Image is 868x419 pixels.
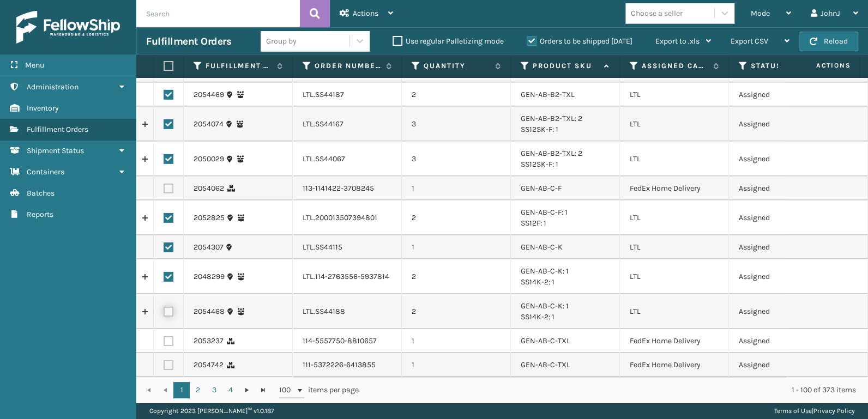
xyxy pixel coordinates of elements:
a: SS14K-2: 1 [521,277,554,287]
td: Assigned [729,235,838,259]
a: 2 [190,382,206,398]
td: 3 [402,107,511,142]
a: GEN-AB-C-K [521,242,563,252]
td: 2 [402,294,511,329]
span: Shipment Status [27,146,84,155]
td: LTL.SS44188 [293,294,402,329]
td: Assigned [729,329,838,353]
div: Group by [266,35,297,47]
span: Mode [751,9,770,18]
span: Containers [27,167,64,177]
td: 3 [402,142,511,177]
td: 2 [402,259,511,294]
td: LTL.200013507394801 [293,201,402,235]
a: 2053237 [194,336,224,347]
button: Reload [799,32,858,51]
a: Privacy Policy [813,407,855,415]
a: 4 [222,382,239,398]
a: 2054074 [194,119,224,130]
a: 2054062 [194,183,224,194]
td: 1 [402,235,511,259]
a: 2050029 [194,154,224,165]
td: FedEx Home Delivery [620,329,729,353]
label: Fulfillment Order Id [206,61,272,71]
a: 3 [206,382,222,398]
div: Choose a seller [631,8,683,19]
span: Menu [25,60,44,70]
td: 114-5557750-8810657 [293,329,402,353]
td: LTL.SS44187 [293,83,402,107]
a: 2054307 [194,242,224,253]
span: Administration [27,82,79,92]
a: GEN-AB-B2-TXL [521,90,575,99]
td: 2 [402,201,511,235]
div: 1 - 100 of 373 items [374,385,856,396]
td: 1 [402,353,511,377]
span: Go to the last page [259,386,268,394]
span: Fulfillment Orders [27,125,88,134]
span: Export CSV [731,37,768,46]
label: Quantity [424,61,490,71]
td: LTL.114-2763556-5937814 [293,259,402,294]
a: SS14K-2: 1 [521,312,554,321]
td: 111-5372226-6413855 [293,353,402,377]
a: GEN-AB-B2-TXL: 2 [521,114,582,123]
td: LTL.SS44067 [293,142,402,177]
span: Batches [27,189,55,198]
span: 100 [279,385,296,396]
td: Assigned [729,294,838,329]
a: SS12SK-F: 1 [521,125,558,134]
a: SS12SK-F: 1 [521,160,558,169]
a: GEN-AB-C-K: 1 [521,301,569,311]
td: Assigned [729,107,838,142]
a: GEN-AB-C-TXL [521,336,570,345]
a: 2052825 [194,212,225,223]
label: Product SKU [533,61,599,71]
div: | [774,403,855,419]
td: Assigned [729,142,838,177]
td: 1 [402,177,511,201]
a: GEN-AB-C-TXL [521,360,570,369]
td: Assigned [729,259,838,294]
td: 113-1141422-3708245 [293,177,402,201]
td: FedEx Home Delivery [620,177,729,201]
h3: Fulfillment Orders [146,35,231,48]
td: Assigned [729,201,838,235]
span: Export to .xls [655,37,700,46]
td: 1 [402,329,511,353]
span: items per page [279,382,359,398]
span: Inventory [27,104,59,113]
span: Actions [781,57,857,75]
a: SS12F: 1 [521,218,546,228]
td: LTL.SS44167 [293,107,402,142]
label: Orders to be shipped [DATE] [527,37,632,46]
label: Status [751,61,817,71]
td: 2 [402,83,511,107]
td: LTL [620,294,729,329]
td: FedEx Home Delivery [620,353,729,377]
a: GEN-AB-C-K: 1 [521,266,569,276]
p: Copyright 2023 [PERSON_NAME]™ v 1.0.187 [149,403,274,419]
td: LTL [620,259,729,294]
a: Terms of Use [774,407,812,415]
td: LTL [620,107,729,142]
span: Reports [27,210,53,219]
a: 2054468 [194,306,225,317]
a: 2054742 [194,360,224,371]
a: GEN-AB-C-F [521,184,562,193]
td: Assigned [729,353,838,377]
span: Actions [353,9,378,18]
a: 1 [173,382,190,398]
a: GEN-AB-C-F: 1 [521,208,568,217]
a: Go to the last page [255,382,272,398]
a: Go to the next page [239,382,255,398]
td: LTL [620,83,729,107]
td: LTL.SS44115 [293,235,402,259]
a: GEN-AB-B2-TXL: 2 [521,149,582,158]
label: Assigned Carrier Service [642,61,708,71]
td: Assigned [729,177,838,201]
label: Order Number [315,61,381,71]
a: 2054469 [194,89,224,100]
td: LTL [620,142,729,177]
td: LTL [620,235,729,259]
